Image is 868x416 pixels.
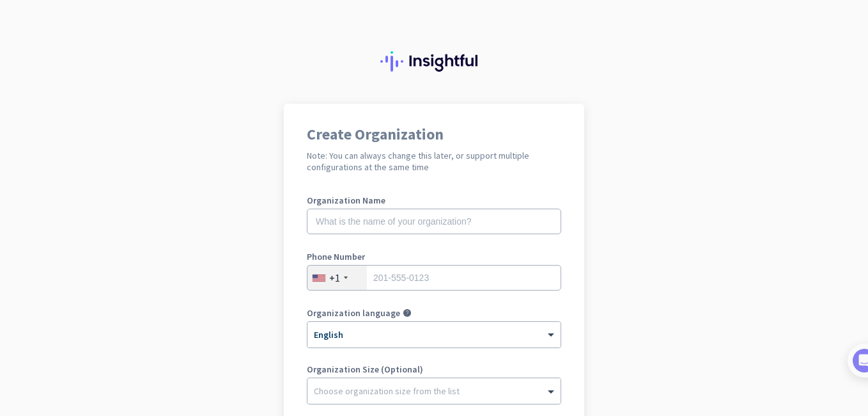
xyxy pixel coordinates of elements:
[307,127,561,142] h1: Create Organization
[307,265,561,291] input: 201-555-0123
[307,365,561,374] label: Organization Size (Optional)
[329,271,340,284] div: +1
[307,252,561,261] label: Phone Number
[380,51,488,72] img: Insightful
[403,308,412,317] i: help
[307,308,400,317] label: Organization language
[307,150,561,173] h2: Note: You can always change this later, or support multiple configurations at the same time
[307,196,561,205] label: Organization Name
[307,209,561,234] input: What is the name of your organization?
